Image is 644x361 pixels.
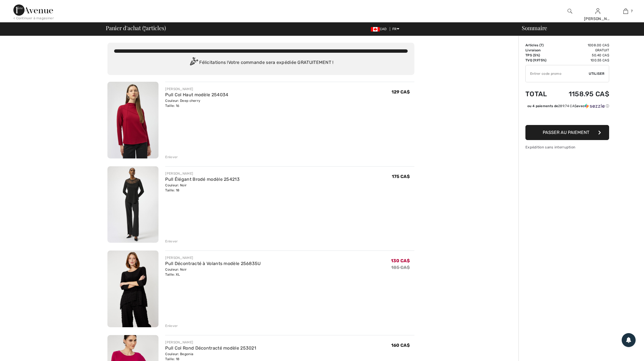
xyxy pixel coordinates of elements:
td: 1158.95 CA$ [554,85,609,104]
td: TVQ (9.975%) [525,58,554,63]
input: Code promo [526,65,589,82]
span: 7 [631,9,633,14]
img: Sezzle [585,104,605,109]
td: Articles ( ) [525,43,554,48]
td: 1008.00 CA$ [554,43,609,48]
td: 50.40 CA$ [554,53,609,58]
div: [PERSON_NAME] [584,16,611,22]
span: 129 CA$ [391,89,410,95]
div: Sommaire [515,25,641,31]
div: < Continuer à magasiner [13,16,54,21]
span: 7 [144,24,146,31]
td: 100.55 CA$ [554,58,609,63]
div: Enlever [165,323,178,328]
span: CAD [371,27,389,31]
div: ou 4 paiements de avec [527,104,609,109]
div: Couleur: Noir Taille: XL [165,267,261,277]
a: 7 [612,8,639,15]
td: TPS (5%) [525,53,554,58]
img: Mon panier [623,8,628,15]
div: Enlever [165,239,178,244]
img: Mes infos [595,8,600,15]
div: Enlever [165,155,178,160]
td: Gratuit [554,48,609,53]
td: Total [525,85,554,104]
div: [PERSON_NAME] [165,171,240,176]
div: ou 4 paiements de289.74 CA$avecSezzle Cliquez pour en savoir plus sur Sezzle [525,104,609,110]
img: Pull Col Haut modèle 254034 [107,82,158,158]
span: 7 [540,43,542,47]
span: Panier d'achat ( articles) [106,25,166,31]
iframe: Ouvre un widget dans lequel vous pouvez trouver plus d’informations [608,344,638,358]
img: 1ère Avenue [13,4,53,16]
div: [PERSON_NAME] [165,255,261,260]
span: FR [392,27,399,31]
span: 175 CA$ [392,174,410,179]
span: 130 CA$ [391,258,410,263]
button: Passer au paiement [525,125,609,140]
span: Passer au paiement [543,130,589,135]
div: Félicitations ! Votre commande sera expédiée GRATUITEMENT ! [114,57,408,68]
div: [PERSON_NAME] [165,340,256,345]
div: Expédition sans interruption [525,145,609,150]
iframe: PayPal-paypal [525,110,609,123]
s: 185 CA$ [391,265,410,270]
img: Congratulation2.svg [188,57,199,68]
a: Pull Col Rond Décontracté modèle 253021 [165,345,256,351]
a: Pull Col Haut modèle 254034 [165,92,228,97]
img: recherche [568,8,572,15]
td: Livraison [525,48,554,53]
span: 289.74 CA$ [558,104,576,108]
a: Pull Élégant Brodé modèle 254213 [165,177,240,182]
span: Utiliser [589,71,604,76]
div: Couleur: Noir Taille: 18 [165,183,240,193]
div: [PERSON_NAME] [165,86,228,92]
a: Se connecter [595,8,600,14]
img: Canadian Dollar [371,27,380,32]
span: 160 CA$ [391,343,410,348]
img: Pull Décontracté à Volants modèle 256835U [107,251,158,327]
img: Pull Élégant Brodé modèle 254213 [107,166,158,243]
a: Pull Décontracté à Volants modèle 256835U [165,261,261,266]
div: Couleur: Deep cherry Taille: 16 [165,98,228,108]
